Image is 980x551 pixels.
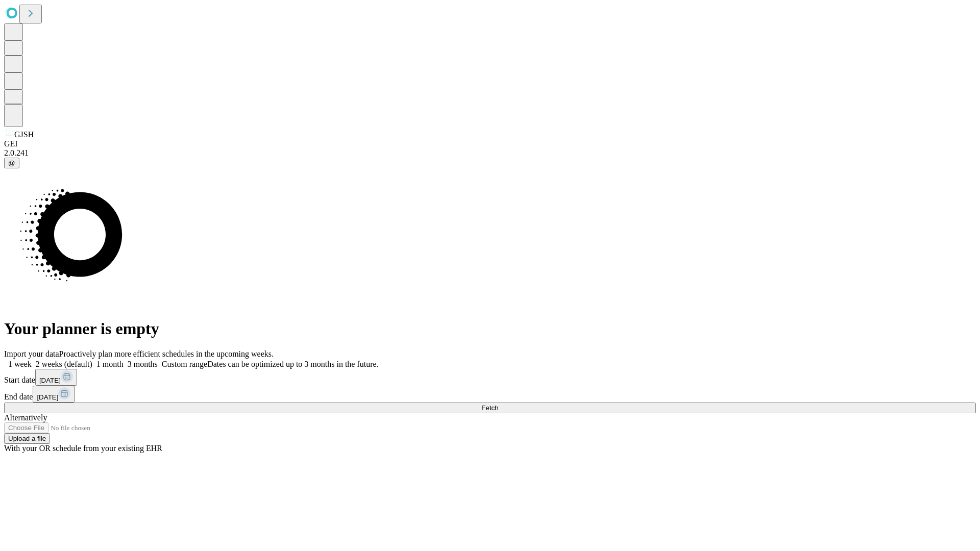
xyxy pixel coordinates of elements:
button: Upload a file [4,433,50,444]
button: [DATE] [35,369,77,386]
button: Fetch [4,403,976,413]
span: Dates can be optimized up to 3 months in the future. [207,360,378,368]
span: 3 months [128,360,158,368]
span: Alternatively [4,413,47,422]
div: GEI [4,139,976,148]
span: Fetch [481,404,498,412]
span: Proactively plan more efficient schedules in the upcoming weeks. [59,349,274,358]
span: Custom range [162,360,207,368]
div: End date [4,386,976,403]
span: [DATE] [39,377,61,384]
span: With your OR schedule from your existing EHR [4,444,162,453]
span: GJSH [14,130,34,139]
span: @ [8,159,15,167]
span: 1 week [8,360,32,368]
span: Import your data [4,349,59,358]
div: 2.0.241 [4,148,976,158]
span: 1 month [96,360,124,368]
span: [DATE] [37,393,58,401]
h1: Your planner is empty [4,319,976,338]
div: Start date [4,369,976,386]
button: [DATE] [33,386,75,403]
button: @ [4,158,19,168]
span: 2 weeks (default) [36,360,92,368]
